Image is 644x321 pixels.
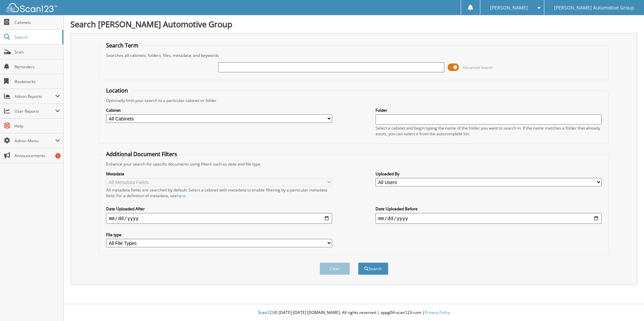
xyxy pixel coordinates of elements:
[14,64,60,70] span: Reminders
[106,171,332,177] label: Metadata
[554,6,634,10] span: [PERSON_NAME] Automotive Group
[177,193,186,199] a: here
[463,65,493,70] span: Advanced Search
[106,206,332,212] label: Date Uploaded After
[103,98,605,103] div: Optionally limit your search to a particular cabinet or folder
[358,262,388,275] button: Search
[14,138,55,144] span: Admin Menu
[258,310,274,315] span: Scan123
[103,87,131,94] legend: Location
[376,171,602,177] label: Uploaded By
[106,232,332,238] label: File type
[376,213,602,224] input: end
[55,153,61,158] div: 1
[490,6,528,10] span: [PERSON_NAME]
[14,94,55,99] span: Admin Reports
[14,153,60,158] span: Announcements
[425,310,450,315] a: Privacy Policy
[14,79,60,84] span: Bookmarks
[320,262,350,275] button: Clear
[14,20,60,25] span: Cabinets
[103,161,605,167] div: Enhance your search for specific documents using filters such as date and file type.
[376,125,602,137] div: Select a cabinet and begin typing the name of the folder you want to search in. If the name match...
[106,213,332,224] input: start
[14,123,60,129] span: Help
[103,42,142,49] legend: Search Term
[64,305,644,321] div: © [DATE]-[DATE] [DOMAIN_NAME]. All rights reserved | appg04-scan123-com |
[7,3,57,12] img: scan123-logo-white.svg
[70,19,637,30] h1: Search [PERSON_NAME] Automotive Group
[106,187,332,199] div: All metadata fields are searched by default. Select a cabinet with metadata to enable filtering b...
[376,206,602,212] label: Date Uploaded Before
[103,52,605,58] div: Searches all cabinets, folders, files, metadata, and keywords
[14,49,60,55] span: Scan
[14,34,59,40] span: Search
[376,107,602,113] label: Folder
[103,150,181,158] legend: Additional Document Filters
[106,107,332,113] label: Cabinet
[14,108,55,114] span: User Reports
